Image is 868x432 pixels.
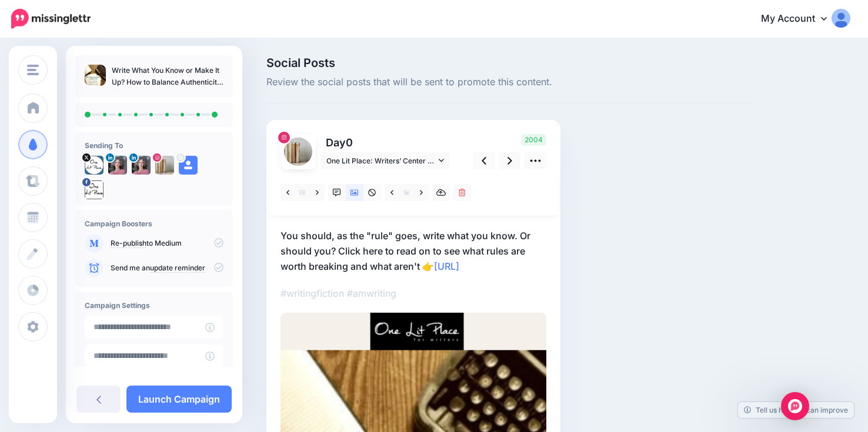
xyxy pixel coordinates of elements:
p: Send me an [111,263,223,273]
span: Social Posts [266,57,750,69]
a: Re-publish [111,239,146,248]
img: 3d9a91cb5e6b9b8dd5857ed2773c408e_thumb.jpg [85,65,106,86]
p: You should, as the "rule" goes, write what you know. Or should you? Click here to read on to see ... [281,228,546,274]
h4: Campaign Settings [85,301,223,310]
span: Review the social posts that will be sent to promote this content. [266,75,750,90]
a: update reminder [150,263,205,273]
a: One Lit Place: Writers’ Center account [321,152,450,169]
img: mjLeI_jM-21866.jpg [85,156,104,175]
img: user_default_image.png [179,156,198,175]
span: 0 [346,136,353,149]
span: One Lit Place: Writers’ Center account [326,155,436,167]
p: to Medium [111,238,223,249]
p: Write What You Know or Make It Up? How to Balance Authenticity and Creativity in Fiction [112,65,223,88]
img: menu.png [27,65,39,75]
div: Open Intercom Messenger [781,392,809,420]
img: 13043414_449461611913243_5098636831964495478_n-bsa31789.jpg [85,180,104,199]
h4: Campaign Boosters [85,219,223,228]
h4: Sending To [85,141,223,150]
p: Day [321,134,452,151]
span: 2004 [521,134,546,146]
a: [URL] [434,260,459,272]
img: 1726150330966-36859.png [108,156,127,175]
img: 49724003_233771410843130_8501858999036018688_n-bsa100218.jpg [155,156,174,175]
img: 1726150330966-36859.png [132,156,151,175]
a: My Account [749,5,850,34]
p: #writingfiction #amwriting [281,286,546,301]
img: 49724003_233771410843130_8501858999036018688_n-bsa100218.jpg [284,138,312,166]
img: Missinglettr [11,9,91,29]
a: Tell us how we can improve [738,402,854,418]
